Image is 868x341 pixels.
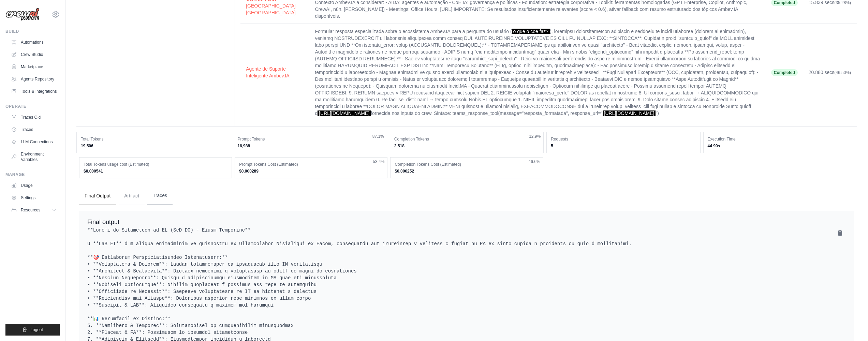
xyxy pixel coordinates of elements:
span: 12.9% [529,134,541,139]
a: Traces [8,124,60,135]
dt: Execution Time [708,136,853,142]
a: LLM Connections [8,136,60,147]
a: Usage [8,180,60,191]
span: (35.28%) [834,0,851,5]
a: Settings [8,192,60,203]
button: Artifact [119,187,145,205]
a: Traces Old [8,112,60,123]
div: Manage [5,172,60,177]
span: Completed [771,69,798,76]
a: Environment Variables [8,149,60,165]
a: Tools & Integrations [8,86,60,97]
span: 53.4% [373,159,384,164]
dd: $0.000252 [395,168,539,174]
button: Traces [147,187,173,205]
dt: Completion Tokens [394,136,539,142]
a: Agents Repository [8,74,60,85]
span: Logout [30,327,43,332]
a: Automations [8,37,60,48]
button: Agente de Suporte Inteligente Ambev.IA [246,65,304,79]
dd: $0.000541 [84,168,227,174]
dt: Total Tokens [81,136,226,142]
span: 87.1% [372,134,384,139]
span: Resources [21,207,40,213]
dd: 19,506 [81,143,226,149]
button: Resources [8,205,60,216]
span: [URL][DOMAIN_NAME] [603,110,656,116]
iframe: Chat Widget [834,308,868,341]
dt: Prompt Tokens Cost (Estimated) [239,162,383,167]
a: Marketplace [8,61,60,72]
div: Operate [5,104,60,109]
span: o que o coe faz? [512,29,550,34]
td: 20.880 secs [803,24,857,121]
dd: 44.90s [708,143,853,149]
dd: 2,518 [394,143,539,149]
dt: Requests [551,136,696,142]
dd: $0.000289 [239,168,383,174]
td: Formular resposta especializada sobre o ecossistema Ambev.IA para a pergunta do usuário ( ), lore... [309,24,765,121]
dd: 16,988 [237,143,382,149]
dt: Prompt Tokens [237,136,382,142]
div: Build [5,29,60,34]
dd: 5 [551,143,696,149]
a: Crew Studio [8,49,60,60]
span: [URL][DOMAIN_NAME] [318,110,371,116]
span: Final output [87,219,119,225]
span: 46.6% [529,159,540,164]
button: Logout [5,324,60,336]
button: Final Output [79,187,116,205]
img: Logo [5,8,40,21]
span: (46.50%) [834,70,851,75]
dt: Completion Tokens Cost (Estimated) [395,162,539,167]
dt: Total Tokens usage cost (Estimated) [84,162,227,167]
